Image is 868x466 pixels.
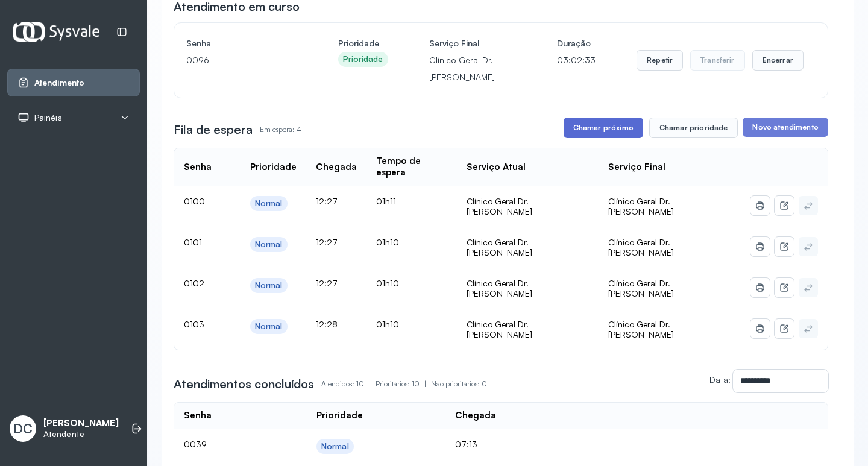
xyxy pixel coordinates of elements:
[455,410,496,421] div: Chegada
[43,418,119,429] p: [PERSON_NAME]
[316,237,338,247] span: 12:27
[184,278,204,288] span: 0102
[376,196,396,206] span: 01h11
[557,35,596,52] h4: Duração
[184,196,205,206] span: 0100
[557,52,596,69] p: 03:02:33
[376,376,431,392] p: Prioritários: 10
[608,196,674,217] span: Clínico Geral Dr. [PERSON_NAME]
[17,77,130,89] a: Atendimento
[255,198,283,209] div: Normal
[255,321,283,332] div: Normal
[184,319,204,329] span: 0103
[431,376,487,392] p: Não prioritários: 0
[255,280,283,291] div: Normal
[184,439,207,449] span: 0039
[343,54,383,65] div: Prioridade
[338,35,388,52] h4: Prioridade
[186,35,297,52] h4: Senha
[467,196,589,217] div: Clínico Geral Dr. [PERSON_NAME]
[649,118,738,138] button: Chamar prioridade
[260,121,301,138] p: Em espera: 4
[376,278,399,288] span: 01h10
[316,196,338,206] span: 12:27
[690,50,745,71] button: Transferir
[321,376,376,392] p: Atendidos: 10
[250,162,297,173] div: Prioridade
[316,410,363,421] div: Prioridade
[13,22,99,42] img: Logotipo do estabelecimento
[321,441,349,452] div: Normal
[184,410,212,421] div: Senha
[467,237,589,258] div: Clínico Geral Dr. [PERSON_NAME]
[752,50,804,71] button: Encerrar
[184,237,202,247] span: 0101
[174,121,253,138] h3: Fila de espera
[184,162,212,173] div: Senha
[316,319,338,329] span: 12:28
[608,278,674,299] span: Clínico Geral Dr. [PERSON_NAME]
[174,376,314,392] h3: Atendimentos concluídos
[429,35,517,52] h4: Serviço Final
[376,319,399,329] span: 01h10
[376,156,447,178] div: Tempo de espera
[467,162,526,173] div: Serviço Atual
[255,239,283,250] div: Normal
[467,319,589,340] div: Clínico Geral Dr. [PERSON_NAME]
[608,237,674,258] span: Clínico Geral Dr. [PERSON_NAME]
[608,162,665,173] div: Serviço Final
[376,237,399,247] span: 01h10
[429,52,517,86] p: Clínico Geral Dr. [PERSON_NAME]
[743,118,828,137] button: Novo atendimento
[467,278,589,299] div: Clínico Geral Dr. [PERSON_NAME]
[637,50,683,71] button: Repetir
[608,319,674,340] span: Clínico Geral Dr. [PERSON_NAME]
[316,162,357,173] div: Chegada
[34,78,84,88] span: Atendimento
[34,113,62,123] span: Painéis
[709,374,731,385] label: Data:
[455,439,477,449] span: 07:13
[316,278,338,288] span: 12:27
[186,52,297,69] p: 0096
[424,379,426,388] span: |
[369,379,371,388] span: |
[564,118,643,138] button: Chamar próximo
[43,429,119,439] p: Atendente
